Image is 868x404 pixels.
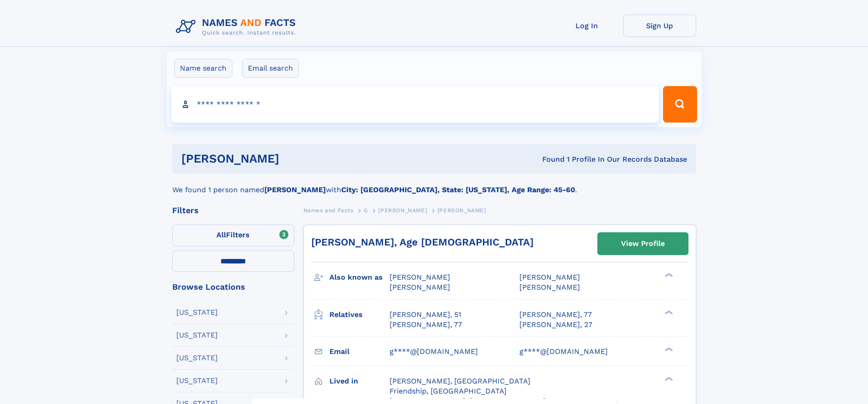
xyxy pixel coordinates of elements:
[378,205,427,216] a: [PERSON_NAME]
[378,207,427,214] span: [PERSON_NAME]
[176,377,218,384] div: [US_STATE]
[411,154,687,164] div: Found 1 Profile In Our Records Database
[598,233,688,255] a: View Profile
[390,283,450,291] span: [PERSON_NAME]
[519,283,580,291] span: [PERSON_NAME]
[519,310,592,320] a: [PERSON_NAME], 77
[172,225,294,246] label: Filters
[437,207,486,214] span: [PERSON_NAME]
[172,206,294,215] div: Filters
[176,332,218,339] div: [US_STATE]
[663,346,673,352] div: ❯
[329,344,390,359] h3: Email
[181,153,411,164] h1: [PERSON_NAME]
[663,309,673,315] div: ❯
[621,233,665,254] div: View Profile
[390,273,450,281] span: [PERSON_NAME]
[329,307,390,322] h3: Relatives
[172,174,696,195] div: We found 1 person named with .
[519,320,592,330] a: [PERSON_NAME], 27
[663,86,697,123] button: Search Button
[364,205,368,216] a: G
[303,205,354,216] a: Names and Facts
[172,283,294,291] div: Browse Locations
[390,387,507,395] span: Friendship, [GEOGRAPHIC_DATA]
[216,230,226,239] span: All
[171,86,659,123] input: search input
[390,310,461,320] a: [PERSON_NAME], 51
[341,185,575,194] b: City: [GEOGRAPHIC_DATA], State: [US_STATE], Age Range: 45-60
[176,354,218,362] div: [US_STATE]
[550,15,623,37] a: Log In
[329,270,390,285] h3: Also known as
[172,15,303,39] img: Logo Names and Facts
[623,15,696,37] a: Sign Up
[663,376,673,382] div: ❯
[390,377,530,385] span: [PERSON_NAME], [GEOGRAPHIC_DATA]
[264,185,326,194] b: [PERSON_NAME]
[663,272,673,278] div: ❯
[311,236,534,248] a: [PERSON_NAME], Age [DEMOGRAPHIC_DATA]
[390,320,462,330] a: [PERSON_NAME], 77
[519,273,580,281] span: [PERSON_NAME]
[329,373,390,389] h3: Lived in
[242,59,299,78] label: Email search
[364,207,368,214] span: G
[174,59,232,78] label: Name search
[176,309,218,316] div: [US_STATE]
